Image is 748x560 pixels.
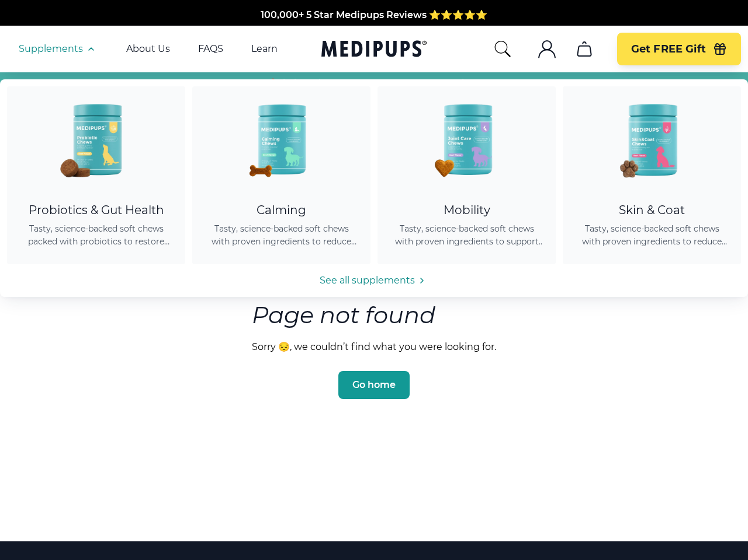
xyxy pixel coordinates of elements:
button: Go home [338,371,410,399]
img: Skin & Coat Chews - Medipups [600,86,705,191]
div: Calming [206,203,356,218]
a: Learn [251,43,278,55]
span: Tasty, science-backed soft chews with proven ingredients to support joint health, improve mobilit... [392,222,542,248]
button: search [493,40,512,58]
span: 100,000+ 5 Star Medipups Reviews ⭐️⭐️⭐️⭐️⭐️ [261,9,487,20]
button: account [533,35,561,63]
span: Go home [352,379,396,391]
span: Supplements [19,43,83,55]
img: Calming Dog Chews - Medipups [229,86,334,191]
button: Supplements [19,42,98,56]
a: Medipups [321,38,427,62]
span: Tasty, science-backed soft chews packed with probiotics to restore gut balance, ease itching, sup... [21,222,171,248]
a: About Us [126,43,170,55]
span: Tasty, science-backed soft chews with proven ingredients to reduce anxiety, promote relaxation, a... [206,222,356,248]
p: Sorry 😔, we couldn’t find what you were looking for. [252,341,496,352]
img: Probiotic Dog Chews - Medipups [44,86,149,191]
span: Get FREE Gift [631,43,706,56]
h3: Page not found [252,298,496,332]
div: Skin & Coat [577,203,727,218]
a: Probiotic Dog Chews - MedipupsProbiotics & Gut HealthTasty, science-backed soft chews packed with... [7,86,185,264]
a: Skin & Coat Chews - MedipupsSkin & CoatTasty, science-backed soft chews with proven ingredients t... [563,86,741,264]
div: Probiotics & Gut Health [21,203,171,218]
button: Get FREE Gift [617,33,741,65]
a: FAQS [198,43,223,55]
button: cart [570,35,598,63]
a: Calming Dog Chews - MedipupsCalmingTasty, science-backed soft chews with proven ingredients to re... [192,86,370,264]
span: Made In The [GEOGRAPHIC_DATA] from domestic & globally sourced ingredients [180,23,569,34]
div: Mobility [392,203,542,218]
span: Tasty, science-backed soft chews with proven ingredients to reduce shedding, promote healthy skin... [577,222,727,248]
a: Joint Care Chews - MedipupsMobilityTasty, science-backed soft chews with proven ingredients to su... [378,86,556,264]
img: Joint Care Chews - Medipups [414,86,520,191]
